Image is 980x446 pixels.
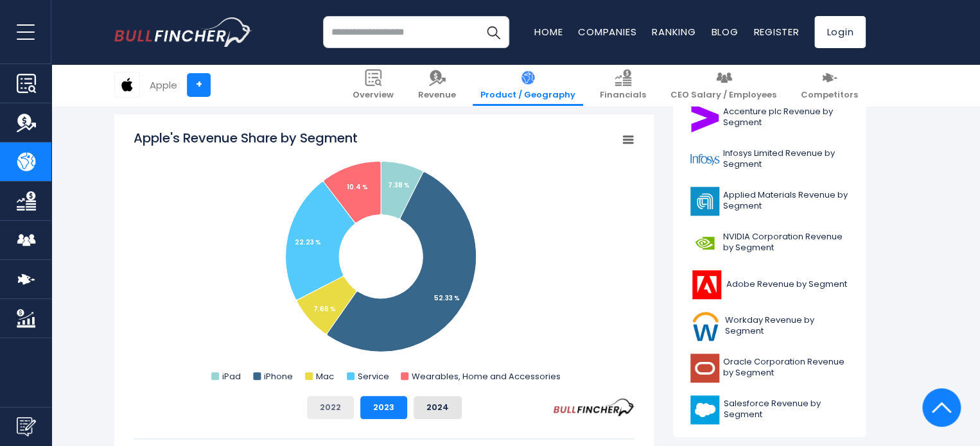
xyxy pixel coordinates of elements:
[683,225,856,261] a: NVIDIA Corporation Revenue by Segment
[690,312,721,341] img: WDAY logo
[534,25,563,39] a: Home
[690,354,719,382] img: ORCL logo
[313,304,336,314] tspan: 7.66 %
[414,396,462,419] button: 2024
[690,103,719,132] img: ACN logo
[480,90,575,101] span: Product / Geography
[345,64,401,106] a: Overview
[150,78,177,92] div: Apple
[434,293,460,303] tspan: 52.33 %
[600,90,646,101] span: Financials
[711,25,738,39] a: Blog
[477,16,509,48] button: Search
[723,399,848,420] span: Salesforce Revenue by Segment
[353,90,394,101] span: Overview
[723,107,848,128] span: Accenture plc Revenue by Segment
[473,64,583,106] a: Product / Geography
[690,187,719,216] img: AMAT logo
[360,396,407,419] button: 2023
[690,228,719,257] img: NVDA logo
[814,16,866,48] a: Login
[295,237,321,247] tspan: 22.23 %
[683,100,856,135] a: Accenture plc Revenue by Segment
[134,129,358,147] tspan: Apple's Revenue Share by Segment
[753,25,799,39] a: Register
[412,370,561,382] text: Wearables, Home and Accessories
[683,309,856,344] a: Workday Revenue by Segment
[723,190,848,212] span: Applied Materials Revenue by Segment
[358,370,389,382] text: Service
[418,90,456,101] span: Revenue
[683,267,856,302] a: Adobe Revenue by Segment
[347,182,368,192] tspan: 10.4 %
[663,64,784,106] a: CEO Salary / Employees
[726,279,847,290] span: Adobe Revenue by Segment
[114,17,252,47] img: bullfincher logo
[723,357,848,379] span: Oracle Corporation Revenue by Segment
[690,145,719,174] img: INFY logo
[187,73,211,97] a: +
[801,90,858,101] span: Competitors
[264,370,293,382] text: iPhone
[222,370,241,382] text: iPad
[592,64,654,106] a: Financials
[388,180,410,190] tspan: 7.38 %
[114,17,252,47] a: Go to homepage
[652,25,696,39] a: Ranking
[578,25,636,39] a: Companies
[134,129,634,386] svg: Apple's Revenue Share by Segment
[725,315,848,337] span: Workday Revenue by Segment
[683,350,856,386] a: Oracle Corporation Revenue by Segment
[690,395,719,424] img: CRM logo
[723,148,848,170] span: Infosys Limited Revenue by Segment
[670,90,776,101] span: CEO Salary / Employees
[683,184,856,219] a: Applied Materials Revenue by Segment
[723,232,848,253] span: NVIDIA Corporation Revenue by Segment
[316,370,334,382] text: Mac
[690,270,722,299] img: ADBE logo
[115,73,139,97] img: AAPL logo
[683,142,856,177] a: Infosys Limited Revenue by Segment
[793,64,866,106] a: Competitors
[307,396,354,419] button: 2022
[683,392,856,427] a: Salesforce Revenue by Segment
[410,64,464,106] a: Revenue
